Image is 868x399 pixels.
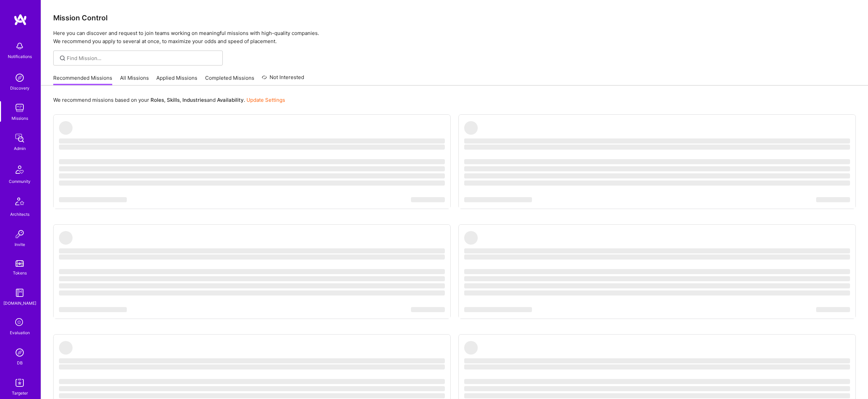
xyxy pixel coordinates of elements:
a: Update Settings [246,97,285,103]
b: Roles [151,97,164,103]
img: tokens [16,260,24,267]
b: Industries [182,97,207,103]
img: teamwork [13,101,26,115]
img: discovery [13,71,26,84]
img: bell [13,39,26,53]
img: guide book [13,286,26,300]
div: Evaluation [10,329,30,336]
img: admin teamwork [13,131,26,145]
input: Find Mission... [67,55,218,62]
h3: Mission Control [53,14,856,22]
div: Discovery [10,84,29,92]
img: logo [14,14,27,26]
div: Tokens [13,269,27,277]
i: icon SelectionTeam [13,316,26,329]
img: Invite [13,227,26,241]
a: Not Interested [262,73,304,85]
b: Skills [167,97,180,103]
a: Applied Missions [156,74,197,85]
img: Admin Search [13,346,26,359]
div: [DOMAIN_NAME] [3,300,36,307]
div: Community [9,178,31,185]
div: Admin [14,145,26,152]
a: All Missions [120,74,149,85]
b: Availability [217,97,244,103]
div: Targeter [12,389,28,397]
div: Missions [12,115,28,122]
img: Community [12,161,28,178]
a: Recommended Missions [53,74,112,85]
p: Here you can discover and request to join teams working on meaningful missions with high-quality ... [53,29,856,45]
img: Skill Targeter [13,376,26,389]
img: Architects [12,194,28,211]
a: Completed Missions [205,74,254,85]
div: Notifications [8,53,32,60]
div: Architects [10,211,29,218]
div: DB [17,359,23,366]
div: Invite [15,241,25,248]
p: We recommend missions based on your , , and . [53,96,285,103]
i: icon SearchGrey [59,54,66,62]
